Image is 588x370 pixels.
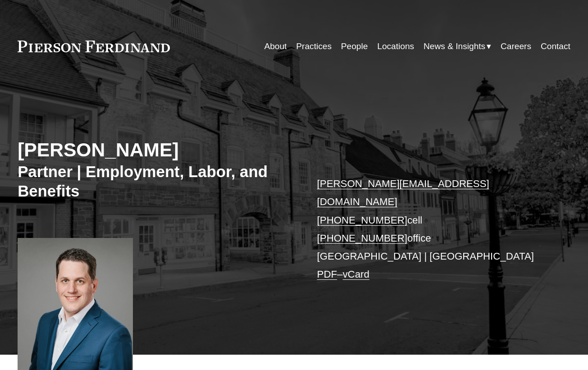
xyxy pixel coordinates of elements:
[424,38,491,55] a: folder dropdown
[18,138,294,162] h2: [PERSON_NAME]
[18,162,294,201] h3: Partner | Employment, Labor, and Benefits
[264,38,287,55] a: About
[317,233,407,244] a: [PHONE_NUMBER]
[317,215,407,226] a: [PHONE_NUMBER]
[296,38,332,55] a: Practices
[377,38,414,55] a: Locations
[501,38,531,55] a: Careers
[341,38,368,55] a: People
[317,269,337,280] a: PDF
[424,39,485,54] span: News & Insights
[342,269,369,280] a: vCard
[541,38,570,55] a: Contact
[317,175,547,283] p: cell office [GEOGRAPHIC_DATA] | [GEOGRAPHIC_DATA] –
[317,178,489,207] a: [PERSON_NAME][EMAIL_ADDRESS][DOMAIN_NAME]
